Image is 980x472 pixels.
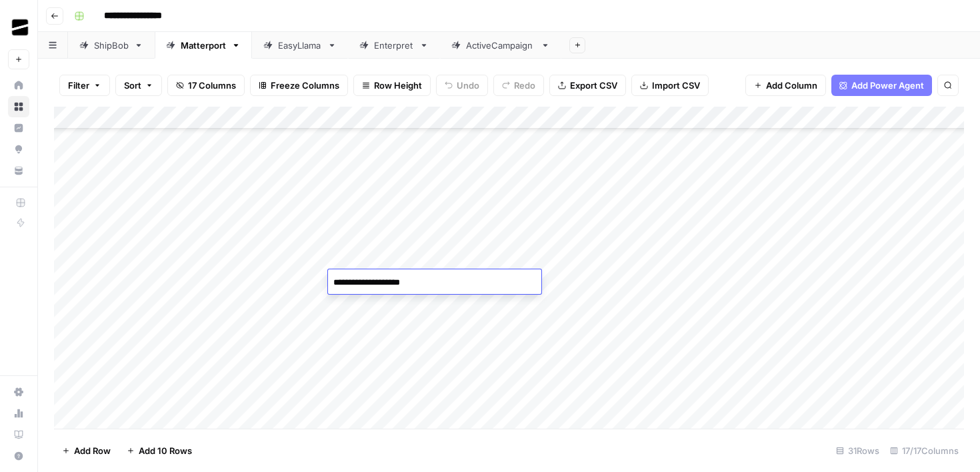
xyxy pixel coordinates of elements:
div: Enterpret [374,39,414,52]
button: Add Power Agent [831,75,932,96]
button: Help + Support [8,445,29,467]
span: Add Power Agent [851,79,924,92]
button: Redo [493,75,544,96]
span: Filter [68,79,89,92]
button: Import CSV [631,75,709,96]
a: Browse [8,96,29,117]
div: ShipBob [94,39,129,52]
div: Matterport [181,39,226,52]
a: Usage [8,403,29,424]
a: Opportunities [8,139,29,160]
a: ActiveCampaign [440,32,561,59]
button: Filter [59,75,110,96]
button: Freeze Columns [250,75,348,96]
div: 17/17 Columns [885,440,964,461]
span: Export CSV [570,79,617,92]
a: Settings [8,381,29,403]
button: Add Row [54,440,119,461]
button: Undo [436,75,488,96]
button: Workspace: OGM [8,11,29,44]
a: Your Data [8,160,29,181]
img: OGM Logo [8,15,32,39]
a: Insights [8,117,29,139]
span: Row Height [374,79,422,92]
button: Row Height [353,75,431,96]
button: Add Column [745,75,826,96]
div: EasyLlama [278,39,322,52]
span: Undo [457,79,479,92]
div: 31 Rows [831,440,885,461]
div: ActiveCampaign [466,39,535,52]
button: Add 10 Rows [119,440,200,461]
a: ShipBob [68,32,155,59]
span: 17 Columns [188,79,236,92]
button: Sort [115,75,162,96]
a: Home [8,75,29,96]
button: Export CSV [549,75,626,96]
span: Freeze Columns [271,79,339,92]
a: Enterpret [348,32,440,59]
span: Add 10 Rows [139,444,192,457]
span: Redo [514,79,535,92]
a: Learning Hub [8,424,29,445]
span: Import CSV [652,79,700,92]
a: EasyLlama [252,32,348,59]
span: Sort [124,79,141,92]
button: 17 Columns [167,75,245,96]
span: Add Column [766,79,817,92]
a: Matterport [155,32,252,59]
span: Add Row [74,444,111,457]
